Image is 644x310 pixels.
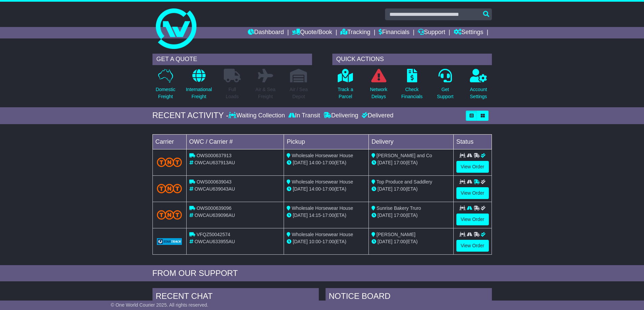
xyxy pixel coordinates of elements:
[323,239,334,244] span: 17:00
[377,179,432,185] span: Top Produce and Saddlery
[377,232,415,237] span: [PERSON_NAME]
[194,160,235,165] span: OWCAU637913AU
[196,179,232,185] span: OWS000639043
[394,160,406,165] span: 17:00
[293,239,308,244] span: [DATE]
[401,68,423,104] a: CheckFinancials
[370,86,387,100] p: Network Delays
[186,86,212,100] p: International Freight
[196,153,232,158] span: OWS000637913
[372,159,451,166] div: (ETA)
[155,68,175,104] a: DomesticFreight
[323,213,334,218] span: 17:00
[323,160,334,165] span: 17:00
[378,186,392,192] span: [DATE]
[152,134,186,149] td: Carrier
[369,68,387,104] a: NetworkDelays
[377,153,432,158] span: [PERSON_NAME] and Co
[456,240,489,252] a: View Order
[456,214,489,225] a: View Order
[360,112,393,119] div: Delivered
[229,112,286,119] div: Waiting Collection
[186,134,284,149] td: OWC / Carrier #
[470,86,487,100] p: Account Settings
[194,213,235,218] span: OWCAU639096AU
[309,186,321,192] span: 14:00
[194,186,235,192] span: OWCAU639043AU
[332,54,492,65] div: QUICK ACTIONS
[436,68,454,104] a: GetSupport
[196,232,230,237] span: VFQZ50042574
[372,212,451,219] div: (ETA)
[152,288,319,306] div: RECENT CHAT
[309,213,321,218] span: 14:15
[256,86,276,100] p: Air & Sea Freight
[309,160,321,165] span: 14:00
[456,161,489,173] a: View Order
[378,160,392,165] span: [DATE]
[394,186,406,192] span: 17:00
[454,27,483,38] a: Settings
[340,27,370,38] a: Tracking
[292,205,353,211] span: Wholesale Horsewear House
[379,27,409,38] a: Financials
[248,27,284,38] a: Dashboard
[372,186,451,193] div: (ETA)
[111,302,209,308] span: © One World Courier 2025. All rights reserved.
[284,134,369,149] td: Pickup
[456,187,489,199] a: View Order
[377,205,421,211] span: Sunrise Bakery Truro
[287,159,366,166] div: - (ETA)
[157,238,182,245] img: GetCarrierServiceLogo
[293,160,308,165] span: [DATE]
[287,112,322,119] div: In Transit
[287,238,366,245] div: - (ETA)
[224,86,241,100] p: Full Loads
[293,186,308,192] span: [DATE]
[372,238,451,245] div: (ETA)
[152,111,229,120] div: RECENT ACTIVITY -
[287,186,366,193] div: - (ETA)
[378,213,392,218] span: [DATE]
[418,27,445,38] a: Support
[394,239,406,244] span: 17:00
[453,134,492,149] td: Status
[156,86,175,100] p: Domestic Freight
[368,134,453,149] td: Delivery
[196,205,232,211] span: OWS000639096
[157,184,182,193] img: TNT_Domestic.png
[378,239,392,244] span: [DATE]
[326,288,492,306] div: NOTICE BOARD
[338,86,353,100] p: Track a Parcel
[401,86,423,100] p: Check Financials
[157,158,182,167] img: TNT_Domestic.png
[293,213,308,218] span: [DATE]
[186,68,212,104] a: InternationalFreight
[470,68,487,104] a: AccountSettings
[292,232,353,237] span: Wholesale Horsewear House
[157,210,182,219] img: TNT_Domestic.png
[152,54,312,65] div: GET A QUOTE
[309,239,321,244] span: 10:00
[337,68,354,104] a: Track aParcel
[287,212,366,219] div: - (ETA)
[292,153,353,158] span: Wholesale Horsewear House
[322,112,360,119] div: Delivering
[290,86,308,100] p: Air / Sea Depot
[292,179,353,185] span: Wholesale Horsewear House
[152,269,492,278] div: FROM OUR SUPPORT
[292,27,332,38] a: Quote/Book
[437,86,453,100] p: Get Support
[194,239,235,244] span: OWCAU633955AU
[394,213,406,218] span: 17:00
[323,186,334,192] span: 17:00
